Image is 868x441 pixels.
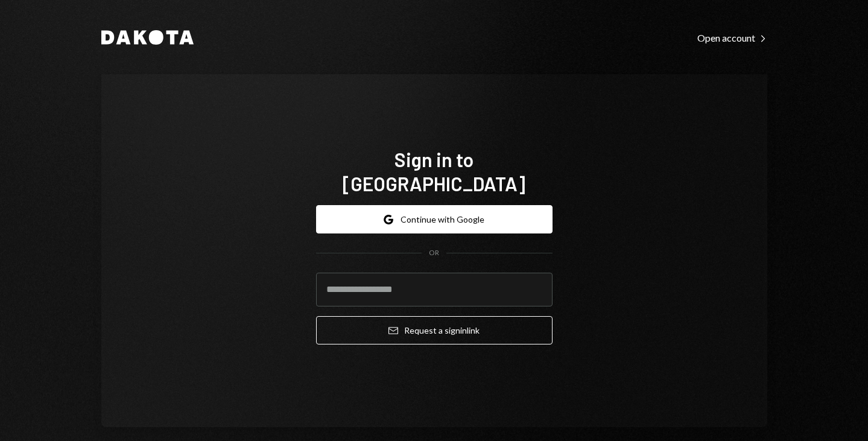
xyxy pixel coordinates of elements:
[316,205,553,233] button: Continue with Google
[429,248,439,258] div: OR
[697,32,767,44] div: Open account
[697,31,767,44] a: Open account
[316,147,553,195] h1: Sign in to [GEOGRAPHIC_DATA]
[316,316,553,344] button: Request a signinlink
